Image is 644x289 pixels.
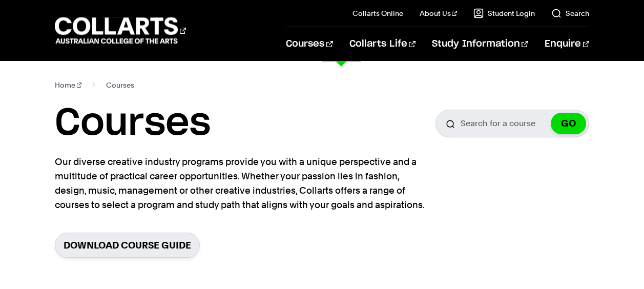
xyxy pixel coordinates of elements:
a: Courses [286,27,333,61]
span: Courses [106,78,134,92]
a: Collarts Life [349,27,416,61]
a: Study Information [432,27,528,61]
div: Go to homepage [55,16,186,45]
button: GO [551,113,586,134]
p: Our diverse creative industry programs provide you with a unique perspective and a multitude of p... [55,155,429,212]
a: Student Login [473,8,535,18]
h1: Courses [55,100,211,147]
a: Download Course Guide [55,233,200,258]
a: Enquire [545,27,589,61]
a: Home [55,78,82,92]
a: About Us [420,8,458,18]
a: Collarts Online [352,8,403,18]
input: Search for a course [435,110,589,137]
a: Search [551,8,589,18]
